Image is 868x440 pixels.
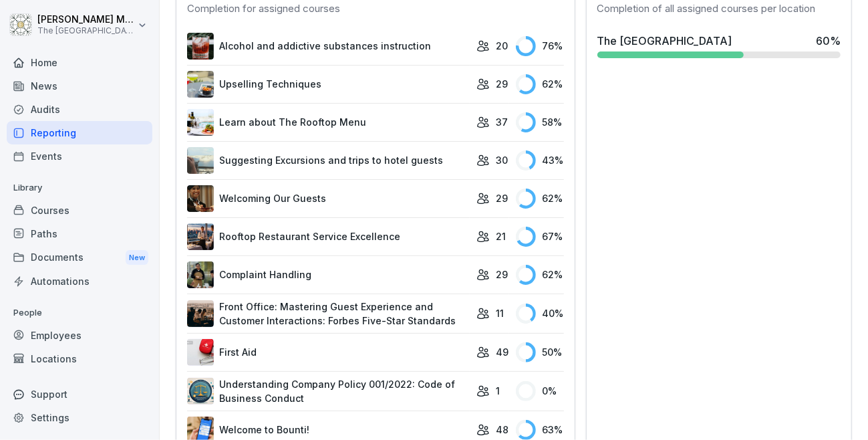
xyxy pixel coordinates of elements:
p: 49 [496,345,509,359]
div: 76 % [516,36,564,56]
a: Welcoming Our Guests [187,185,470,212]
img: ip3636zsrnz7nha72321ppay.png [187,185,214,212]
p: 29 [496,267,509,282]
a: Courses [7,199,152,222]
img: ibmq16c03v2u1873hyb2ubud.png [187,261,214,288]
p: Library [7,177,152,199]
div: Completion of all assigned courses per location [597,1,841,17]
a: Suggesting Excursions and trips to hotel guests [187,147,470,174]
img: ovcsqbf2ewum2utvc3o527vw.png [187,339,214,366]
div: Documents [7,245,152,270]
a: Rooftop Restaurant Service Excellence [187,223,470,250]
a: The [GEOGRAPHIC_DATA]60% [592,27,846,64]
div: 62 % [516,189,564,209]
div: 67 % [516,227,564,247]
a: Front Office: Mastering Guest Experience and Customer Interactions: Forbes Five-Star Standards [187,300,470,328]
a: Events [7,144,152,168]
a: Reporting [7,121,152,144]
div: 58 % [516,112,564,132]
div: 62 % [516,74,564,94]
img: jrri4x4kc2a4oul1bsmfa331.png [187,378,214,405]
a: First Aid [187,339,470,366]
div: The [GEOGRAPHIC_DATA] [597,33,732,49]
a: Alcohol and addictive substances instruction [187,33,470,60]
div: Support [7,382,152,406]
p: 29 [496,191,509,205]
a: Upselling Techniques [187,71,470,98]
div: 40 % [516,304,564,324]
p: 48 [496,423,509,437]
div: 0 % [516,381,564,401]
p: People [7,302,152,324]
img: xgyubozj39yeyb52iue6femj.png [187,109,214,136]
img: vk9ogunpip01n03fkhik1lf6.png [187,300,214,327]
p: 1 [496,384,500,398]
a: Locations [7,347,152,370]
a: Audits [7,98,152,121]
img: ppo6esy7e7xl6mguq2ufqsy7.png [187,147,214,174]
p: 30 [496,153,509,167]
p: 20 [496,39,509,53]
div: 62 % [516,265,564,285]
div: 43 % [516,150,564,171]
p: [PERSON_NAME] Muzyka [37,14,135,25]
a: Home [7,51,152,74]
div: New [126,250,148,265]
p: The [GEOGRAPHIC_DATA] [37,26,135,35]
a: Automations [7,269,152,293]
a: News [7,74,152,98]
div: 50 % [516,342,564,362]
a: Complaint Handling [187,261,470,288]
img: i2zxtrysbxid4kgylasewjzl.png [187,223,214,250]
p: 37 [496,115,509,129]
div: 63 % [516,420,564,440]
p: 11 [496,306,504,320]
a: Employees [7,324,152,347]
img: efi3hsjr1az6l7316lyxc539.png [187,71,214,98]
a: DocumentsNew [7,245,152,270]
a: Understanding Company Policy 001/2022: Code of Business Conduct [187,377,470,405]
img: r9f294wq4cndzvq6mzt1bbrd.png [187,33,214,60]
a: Paths [7,222,152,245]
a: Settings [7,406,152,429]
a: Learn about The Rooftop Menu [187,109,470,136]
div: 60 % [816,33,841,49]
p: 21 [496,229,507,243]
p: 29 [496,77,509,91]
div: Completion for assigned courses [187,1,564,17]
